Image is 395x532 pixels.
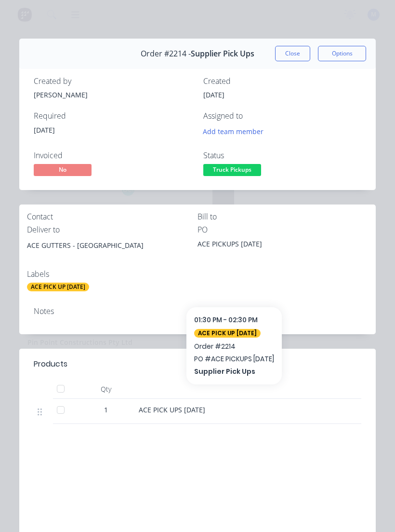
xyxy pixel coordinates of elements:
[275,46,310,61] button: Close
[203,77,361,86] div: Created
[203,164,261,176] span: Truck Pickups
[198,125,269,138] button: Add team member
[27,239,197,270] div: ACE GUTTERS - [GEOGRAPHIC_DATA]
[139,405,205,414] span: ACE PICK UPS [DATE]
[34,307,361,316] div: Notes
[191,49,254,58] span: Supplier Pick Ups
[318,46,366,61] button: Options
[34,77,192,86] div: Created by
[27,239,197,252] div: ACE GUTTERS - [GEOGRAPHIC_DATA]
[34,358,67,370] div: Products
[141,49,191,58] span: Order #2214 -
[34,151,192,160] div: Invoiced
[27,212,197,221] div: Contact
[197,225,368,234] div: PO
[27,270,197,279] div: Labels
[34,164,92,176] span: No
[34,111,192,121] div: Required
[104,405,108,415] span: 1
[197,239,318,252] div: ACE PICKUPS [DATE]
[203,90,224,99] span: [DATE]
[203,125,269,138] button: Add team member
[27,225,197,234] div: Deliver to
[27,283,89,291] div: ACE PICK UP [DATE]
[34,90,192,100] div: [PERSON_NAME]
[77,380,135,399] div: Qty
[203,164,261,178] button: Truck Pickups
[203,111,361,121] div: Assigned to
[34,125,55,135] span: [DATE]
[197,212,368,221] div: Bill to
[203,151,361,160] div: Status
